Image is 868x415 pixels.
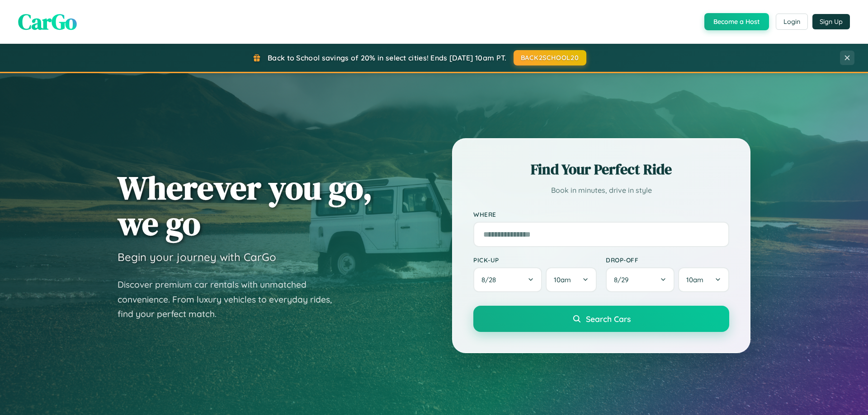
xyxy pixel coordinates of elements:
span: 10am [686,275,703,284]
p: Discover premium car rentals with unmatched convenience. From luxury vehicles to everyday rides, ... [118,277,344,322]
span: CarGo [18,7,77,37]
p: Book in minutes, drive in style [473,184,729,197]
label: Where [473,210,729,218]
h2: Find Your Perfect Ride [473,159,729,179]
button: 8/28 [473,267,542,292]
label: Drop-off [606,256,729,264]
label: Pick-up [473,256,597,264]
button: Become a Host [704,13,769,30]
span: Search Cars [586,314,631,324]
span: Back to School savings of 20% in select cities! Ends [DATE] 10am PT. [268,53,506,62]
button: 10am [546,267,597,292]
span: 8 / 28 [481,275,500,284]
button: Sign Up [812,14,850,29]
button: Search Cars [473,306,729,332]
h1: Wherever you go, we go [118,170,373,241]
button: BACK2SCHOOL20 [514,50,586,65]
button: 8/29 [606,267,675,292]
span: 8 / 29 [614,275,633,284]
span: 10am [554,275,571,284]
h3: Begin your journey with CarGo [118,250,276,264]
button: 10am [678,267,729,292]
button: Login [776,14,808,30]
